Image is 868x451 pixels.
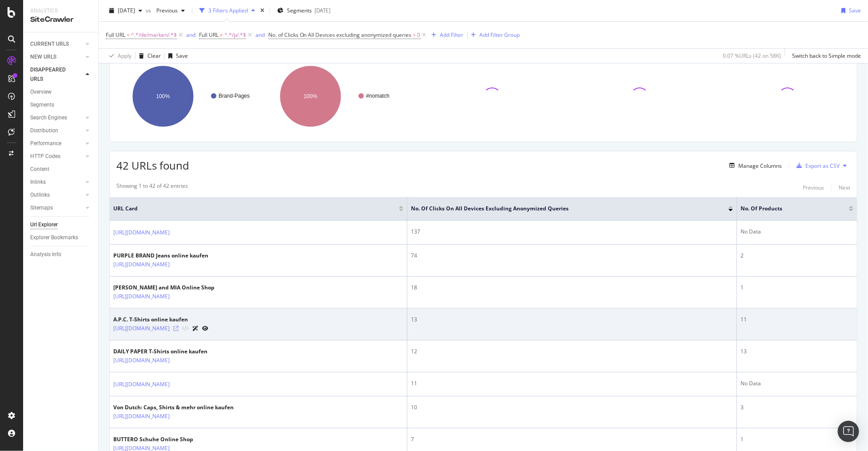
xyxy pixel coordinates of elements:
[30,7,91,15] div: Analytics
[411,205,715,213] span: No. of Clicks On All Devices excluding anonymized queries
[411,228,733,236] div: 137
[741,316,853,324] div: 11
[30,190,50,200] div: Outlinks
[805,162,840,170] div: Export as CSV
[30,87,92,97] a: Overview
[30,178,46,187] div: Inlinks
[723,52,781,59] div: 0.07 % URLs ( 42 on 58K )
[202,324,208,333] a: URL Inspection
[468,30,520,40] button: Add Filter Group
[803,182,824,193] button: Previous
[315,7,330,14] div: [DATE]
[741,348,853,356] div: 13
[440,31,464,39] div: Add Filter
[113,292,170,301] a: [URL][DOMAIN_NAME]
[411,316,733,324] div: 13
[741,380,853,388] div: No Data
[839,182,850,193] button: Next
[741,228,853,236] div: No Data
[113,228,170,237] a: [URL][DOMAIN_NAME]
[287,7,312,14] span: Segments
[793,158,840,173] button: Export as CSV
[30,152,60,161] div: HTTP Codes
[413,31,416,39] span: >
[411,252,733,260] div: 74
[199,31,219,39] span: Full URL
[113,205,397,213] span: URL Card
[116,58,259,135] svg: A chart.
[480,31,520,39] div: Add Filter Group
[30,15,91,25] div: SiteCrawler
[30,220,92,229] a: Url Explorer
[366,93,390,99] text: #nomatch
[30,165,49,174] div: Content
[153,4,188,18] button: Previous
[146,7,153,14] span: vs
[30,220,58,229] div: Url Explorer
[113,348,208,356] div: DAILY PAPER T-Shirts online kaufen
[30,233,78,242] div: Explorer Bookmarks
[792,52,861,59] div: Switch back to Simple mode
[838,421,859,442] div: Open Intercom Messenger
[255,31,265,39] button: and
[418,29,421,41] span: 0
[741,435,853,443] div: 1
[738,162,782,170] div: Manage Columns
[186,31,195,39] button: and
[219,93,250,99] text: Brand-Pages
[30,139,83,148] a: Performance
[30,52,83,62] a: NEW URLS
[741,252,853,260] div: 2
[173,326,179,331] a: Visit Online Page
[268,31,412,39] span: No. of Clicks On All Devices excluding anonymized queries
[106,49,131,63] button: Apply
[30,40,83,49] a: CURRENT URLS
[411,404,733,411] div: 10
[411,348,733,356] div: 12
[135,49,161,63] button: Clear
[182,326,189,332] button: View HTML Source
[838,4,861,18] button: Save
[30,113,83,123] a: Search Engines
[30,65,75,84] div: DISAPPEARED URLS
[304,93,318,99] text: 100%
[741,404,853,411] div: 3
[30,52,56,62] div: NEW URLS
[30,152,83,161] a: HTTP Codes
[113,380,170,389] a: [URL][DOMAIN_NAME]
[30,100,54,110] div: Segments
[116,182,188,193] div: Showing 1 to 42 of 42 entries
[220,31,223,39] span: ≠
[30,165,92,174] a: Content
[113,435,208,443] div: BUTTERO Schuhe Online Shop
[30,126,58,135] div: Distribution
[30,203,53,213] div: Sitemaps
[30,40,69,49] div: CURRENT URLS
[196,4,259,18] button: 3 Filters Applied
[839,184,850,191] div: Next
[153,7,178,14] span: Previous
[118,52,131,59] div: Apply
[116,158,189,173] span: 42 URLs found
[113,404,234,411] div: Von Dutch: Caps, Shirts & mehr online kaufen
[30,178,83,187] a: Inlinks
[113,252,208,260] div: PURPLE BRAND Jeans online kaufen
[113,324,170,333] a: [URL][DOMAIN_NAME]
[741,205,836,213] span: No. of products
[147,52,161,59] div: Clear
[726,160,782,171] button: Manage Columns
[127,31,130,39] span: =
[113,316,208,324] div: A.P.C. T-Shirts online kaufen
[156,93,170,99] text: 100%
[849,7,861,14] div: Save
[428,30,464,40] button: Add Filter
[274,4,334,18] button: Segments[DATE]
[176,52,188,59] div: Save
[113,412,170,421] a: [URL][DOMAIN_NAME]
[165,49,188,63] button: Save
[208,7,248,14] div: 3 Filters Applied
[106,4,146,18] button: [DATE]
[741,284,853,292] div: 1
[30,113,67,123] div: Search Engines
[30,203,83,213] a: Sitemaps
